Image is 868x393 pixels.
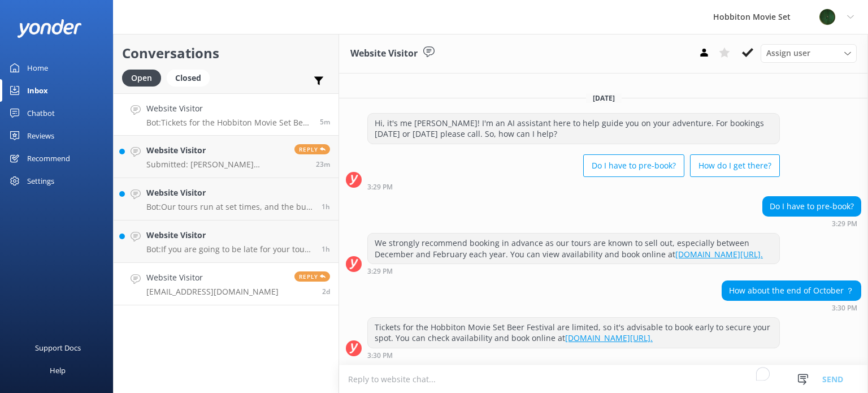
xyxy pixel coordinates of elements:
[146,202,313,212] p: Bot: Our tours run at set times, and the bus departs from The Shire's Rest on time. If you are go...
[586,93,622,103] span: [DATE]
[322,244,330,254] span: Sep 10 2025 02:13pm (UTC +12:00) Pacific/Auckland
[146,144,286,157] h4: Website Visitor
[583,154,684,177] button: Do I have to pre-book?
[675,249,763,260] a: [DOMAIN_NAME][URL].
[339,365,868,393] textarea: To enrich screen reader interactions, please activate Accessibility in Grammarly extension settings
[146,102,311,115] h4: Website Visitor
[367,184,393,191] strong: 3:29 PM
[146,187,313,199] h4: Website Visitor
[766,47,810,59] span: Assign user
[367,183,780,191] div: Sep 10 2025 03:29pm (UTC +12:00) Pacific/Auckland
[761,44,857,62] div: Assign User
[722,281,861,300] div: How about the end of October ？
[27,147,70,170] div: Recommend
[17,19,82,38] img: yonder-white-logo.png
[320,117,330,127] span: Sep 10 2025 03:30pm (UTC +12:00) Pacific/Auckland
[367,267,780,275] div: Sep 10 2025 03:29pm (UTC +12:00) Pacific/Auckland
[368,318,779,348] div: Tickets for the Hobbiton Movie Set Beer Festival are limited, so it's advisable to book early to ...
[368,234,779,264] div: We strongly recommend booking in advance as our tours are known to sell out, especially between D...
[27,57,48,79] div: Home
[565,332,653,343] a: [DOMAIN_NAME][URL].
[114,263,338,305] a: Website Visitor[EMAIL_ADDRESS][DOMAIN_NAME]Reply2d
[167,71,215,84] a: Closed
[27,102,55,124] div: Chatbot
[367,351,780,359] div: Sep 10 2025 03:30pm (UTC +12:00) Pacific/Auckland
[114,136,338,178] a: Website VisitorSubmitted: [PERSON_NAME] [EMAIL_ADDRESS][DOMAIN_NAME] We're travelling from the [G...
[122,71,167,84] a: Open
[368,114,779,144] div: Hi, it's me [PERSON_NAME]! I'm an AI assistant here to help guide you on your adventure. For book...
[322,287,330,296] span: Sep 07 2025 06:52pm (UTC +12:00) Pacific/Auckland
[763,197,861,216] div: Do I have to pre-book?
[114,93,338,136] a: Website VisitorBot:Tickets for the Hobbiton Movie Set Beer Festival are limited, so it's advisabl...
[122,42,330,64] h2: Conversations
[114,221,338,263] a: Website VisitorBot:If you are going to be late for your tour, please call us as soon as possible ...
[294,144,330,154] span: Reply
[350,46,418,61] h3: Website Visitor
[167,70,210,87] div: Closed
[27,124,54,147] div: Reviews
[114,178,338,221] a: Website VisitorBot:Our tours run at set times, and the bus departs from The Shire's Rest on time....
[50,359,66,382] div: Help
[722,304,861,312] div: Sep 10 2025 03:30pm (UTC +12:00) Pacific/Auckland
[146,159,286,170] p: Submitted: [PERSON_NAME] [EMAIL_ADDRESS][DOMAIN_NAME] We're travelling from the [GEOGRAPHIC_DATA]...
[146,229,313,241] h4: Website Visitor
[27,79,48,102] div: Inbox
[146,271,279,284] h4: Website Visitor
[690,154,780,177] button: How do I get there?
[819,8,836,25] img: 34-1625720359.png
[27,170,54,192] div: Settings
[316,159,330,169] span: Sep 10 2025 03:13pm (UTC +12:00) Pacific/Auckland
[146,287,279,297] p: [EMAIL_ADDRESS][DOMAIN_NAME]
[35,336,81,359] div: Support Docs
[762,219,861,227] div: Sep 10 2025 03:29pm (UTC +12:00) Pacific/Auckland
[294,271,330,282] span: Reply
[122,70,161,87] div: Open
[367,352,393,359] strong: 3:30 PM
[832,305,857,312] strong: 3:30 PM
[322,202,330,211] span: Sep 10 2025 02:20pm (UTC +12:00) Pacific/Auckland
[146,118,311,128] p: Bot: Tickets for the Hobbiton Movie Set Beer Festival are limited, so it's advisable to book earl...
[367,268,393,275] strong: 3:29 PM
[832,221,857,227] strong: 3:29 PM
[146,244,313,254] p: Bot: If you are going to be late for your tour, please call us as soon as possible at [PHONE_NUMB...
